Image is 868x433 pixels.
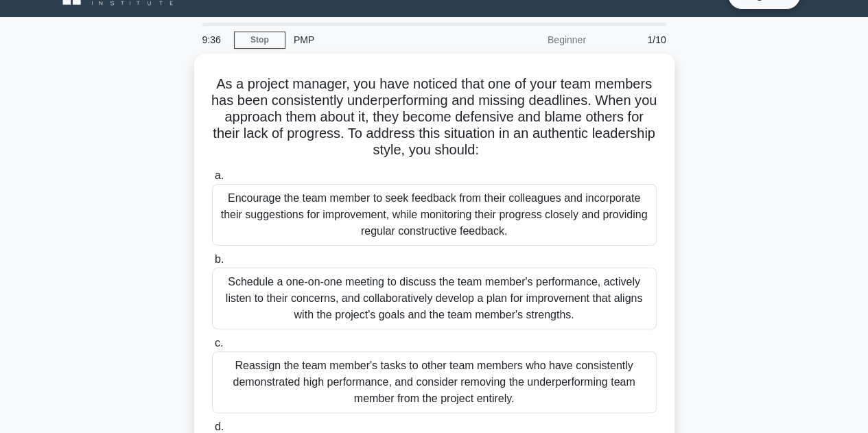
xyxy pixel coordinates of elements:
[234,32,285,49] a: Stop
[212,184,657,246] div: Encourage the team member to seek feedback from their colleagues and incorporate their suggestion...
[594,26,675,54] div: 1/10
[285,26,474,54] div: PMP
[474,26,594,54] div: Beginner
[194,26,234,54] div: 9:36
[215,337,223,349] span: c.
[215,421,224,432] span: d.
[211,75,658,159] h5: As a project manager, you have noticed that one of your team members has been consistently underp...
[215,169,224,181] span: a.
[212,351,657,413] div: Reassign the team member's tasks to other team members who have consistently demonstrated high pe...
[215,253,224,265] span: b.
[212,268,657,329] div: Schedule a one-on-one meeting to discuss the team member's performance, actively listen to their ...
